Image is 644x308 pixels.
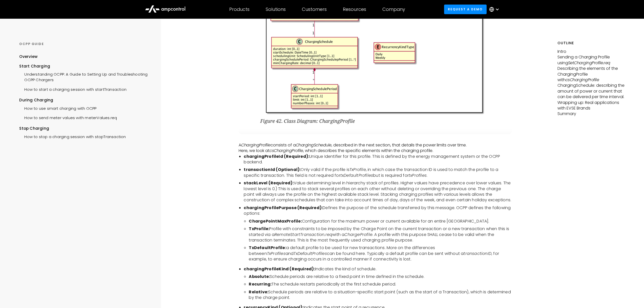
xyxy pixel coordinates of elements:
i: ChargeProfile [344,232,372,237]
a: How to send meter values with meterValues.req [19,113,117,122]
div: Solutions [266,7,286,12]
li: Unique Identifier for this profile. This is defined by the energy management system or the OCPP b... [244,154,512,165]
i: transactionID [464,251,491,256]
p: ChargingSchedule: describing the amount of power or current that can be delivered per time interval. [557,83,625,100]
div: Overview [19,54,37,59]
a: Request a demo [444,5,487,14]
b: TxProfile: [249,226,269,232]
li: Profile with constraints to be imposed by the Charge Point on the current transaction or a new tr... [249,226,512,243]
em: csChargingProfile [566,77,599,83]
div: Resources [343,7,366,12]
b: transactionId (Optional): [244,167,301,172]
li: Defines the purpose of the schedule transferred by this message. OCPP defines the following options: [244,205,512,216]
b: chargingProfilePurpose (Required): [244,205,323,211]
p: Sending a Charging Profile using [557,54,625,66]
div: Products [229,7,250,12]
b: stackLevel (Required): [244,180,294,186]
li: Value determining level in hierarchy stack of profiles. Higher values have precedence over lower ... [244,180,512,203]
a: Understanding OCPP: A Guide to Setting Up and Troubleshooting OCPP Chargers [19,69,148,84]
p: Summary [557,111,625,117]
em: ChargingSchedule [296,142,331,148]
em: SetChargingProfile.req [568,60,610,66]
div: Start Charging [19,63,148,69]
div: During Charging [19,97,148,103]
li: a default profile to be used for new transactions. More on the differences between and can be fou... [249,245,512,262]
li: Configuration for the maximum power or current available for an entire [GEOGRAPHIC_DATA]. [249,218,512,224]
p: ‍ [239,137,512,142]
li: Schedule periods are relative to a fixed point in time defined in the schedule. [249,274,512,279]
li: Indicates the kind of schedule. [244,266,512,272]
div: Company [382,7,405,12]
i: RemoteStartTransaction.req [275,232,332,237]
i: TxDefaultProfiles [294,251,327,256]
a: How to stop a charging session with stopTransaction [19,131,126,141]
em: ChargingProfile [241,142,271,148]
p: Describing the elements of the ChargingProfile with [557,66,625,83]
a: Overview [19,54,37,63]
i: txProfiles [409,172,427,178]
i: txDefaultProfiles [340,172,373,178]
li: Schedule periods are relative to a situation-specific start point (such as the start of a Transac... [249,289,512,301]
b: chargingProfileKind (Required): [244,266,315,272]
a: How to use smart charging with OCPP [19,103,96,113]
p: A consists of a , described in the next section, that details the power limits over time. [239,142,512,148]
div: Customers [302,7,327,12]
b: Recurring: [249,281,272,287]
i: TxProfile [349,167,366,172]
p: Here, we look at , which describes the specific elements within the charging profile. [239,148,512,153]
i: TxProfiles [267,251,285,256]
b: Relative: [249,289,268,295]
div: Stop Charging [19,126,148,131]
b: Absolute: [249,274,270,279]
div: OCPP GUIDE [19,42,148,46]
h5: Outline [557,40,625,46]
em: csChargingProfile [269,148,303,153]
li: Only valid if the profile is , in which case the transaction ID is used to match the profile to a... [244,167,512,178]
b: chargingProfileId (Required): [244,153,309,159]
p: Intro [557,49,625,54]
li: The schedule restarts periodically at the first schedule period. [249,281,512,287]
b: TxDefaultProfile: [249,245,286,251]
a: How to start a charging session with startTransaction [19,84,127,94]
b: ChargePointMaxProfile: [249,218,302,224]
p: Wrapping up: Real applications with EVSE Brands [557,100,625,111]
